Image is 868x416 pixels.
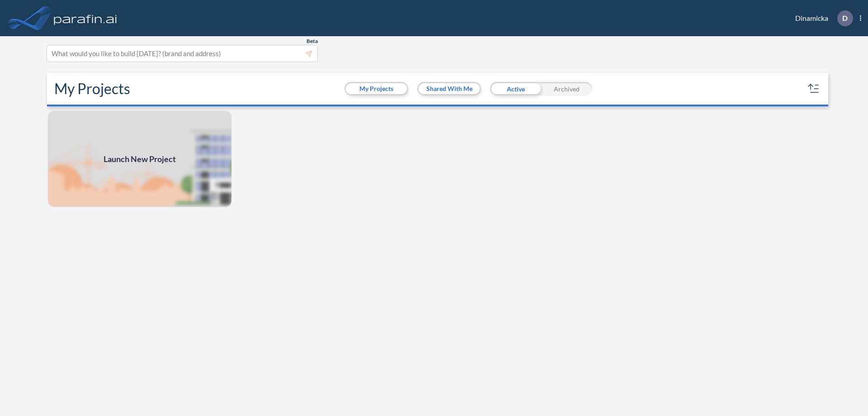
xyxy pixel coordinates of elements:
[47,110,232,208] a: Launch New Project
[807,81,821,96] button: sort
[419,83,480,94] button: Shared With Me
[541,82,592,96] div: Archived
[52,9,119,27] img: logo
[54,80,130,97] h2: My Projects
[346,83,407,94] button: My Projects
[307,38,318,45] span: Beta
[104,153,176,165] span: Launch New Project
[490,82,541,96] div: Active
[47,110,232,208] img: add
[782,10,861,26] div: Dinamicka
[842,14,848,22] p: D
